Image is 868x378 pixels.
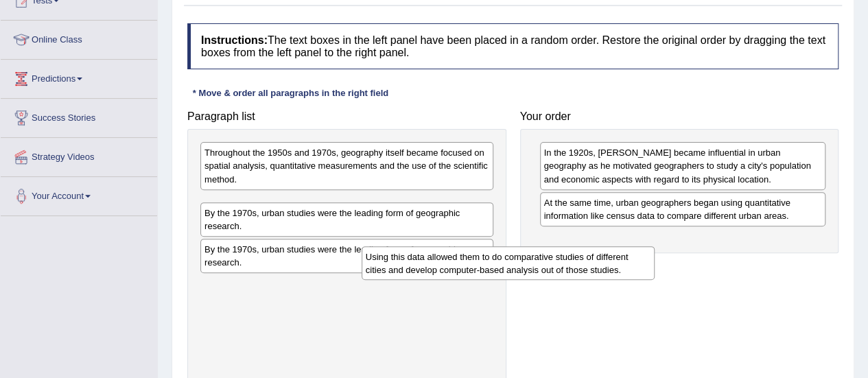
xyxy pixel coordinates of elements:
div: * Move & order all paragraphs in the right field [187,86,394,99]
div: Throughout the 1950s and 1970s, geography itself became focused on spatial analysis, quantitative... [200,142,493,189]
a: Your Account [1,177,157,211]
div: At the same time, urban geographers began using quantitative information like census data to comp... [540,192,826,226]
div: By the 1970s, urban studies were the leading form of geographic research. [200,202,493,237]
a: Predictions [1,60,157,94]
a: Success Stories [1,99,157,133]
h4: Your order [520,110,839,123]
a: Strategy Videos [1,138,157,172]
a: Online Class [1,21,157,55]
h4: Paragraph list [187,110,506,123]
h4: The text boxes in the left panel have been placed in a random order. Restore the original order b... [187,23,838,69]
div: By the 1970s, urban studies were the leading form of geographic research. [200,239,493,273]
div: In the 1920s, [PERSON_NAME] became influential in urban geography as he motivated geographers to ... [540,142,826,189]
b: Instructions: [201,34,268,46]
div: Using this data allowed them to do comparative studies of different cities and develop computer-b... [362,246,655,281]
